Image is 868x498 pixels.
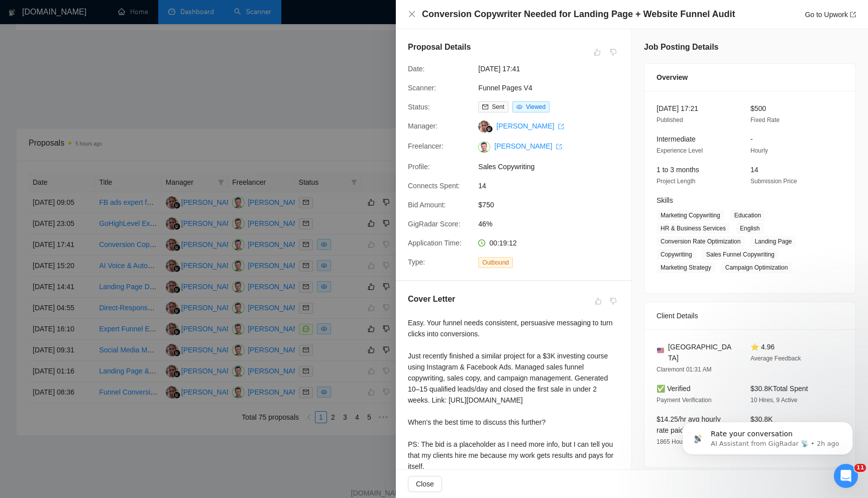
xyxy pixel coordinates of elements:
h5: Proposal Details [408,41,471,53]
a: Go to Upworkexport [805,11,856,19]
h5: Cover Letter [408,293,455,305]
span: 14 [478,180,629,191]
span: Project Length [657,178,695,185]
iframe: Intercom notifications message [667,401,868,471]
img: 🇺🇸 [657,347,664,354]
span: Experience Level [657,147,703,154]
span: Profile: [408,163,430,171]
span: Type: [408,258,425,266]
span: Close [416,478,434,489]
img: c1rciKhwV3klFW0T5PGUHgdM-4CgY_jzYtsaSYhuGIoZo95AG3mZqkj9xVSdy448cN [478,141,490,153]
span: GigRadar Score: [408,220,460,228]
span: 1865 Hours [657,438,688,445]
span: Connects Spent: [408,182,460,190]
span: Skills [657,196,673,204]
a: [PERSON_NAME] export [494,142,562,150]
span: $14.25/hr avg hourly rate paid [657,415,721,434]
h4: Conversion Copywriter Needed for Landing Page + Website Funnel Audit [422,8,735,21]
span: mail [482,104,488,110]
button: Close [408,476,442,492]
span: Date: [408,65,424,73]
span: export [556,144,562,150]
span: $750 [478,199,629,210]
span: Payment Verification [657,397,711,404]
span: clock-circle [478,239,485,246]
span: Sales Copywriting [478,161,629,172]
span: Freelancer: [408,142,444,150]
span: close [408,10,416,18]
span: Sales Funnel Copywriting [702,249,779,260]
div: Client Details [657,302,843,329]
a: [PERSON_NAME] export [496,122,564,130]
span: Status: [408,103,430,111]
span: $30.8K Total Spent [750,385,808,393]
span: Fixed Rate [750,116,780,123]
span: Sent [492,103,504,110]
span: Published [657,116,683,123]
span: export [850,12,856,18]
span: export [558,123,564,130]
span: [DATE] 17:21 [657,104,698,112]
span: - [750,135,753,143]
span: [GEOGRAPHIC_DATA] [668,341,734,363]
span: Outbound [478,257,513,268]
span: [DATE] 17:41 [478,63,629,74]
button: Close [408,10,416,19]
div: Easy. Your funnel needs consistent, persuasive messaging to turn clicks into conversions. Just re... [408,317,619,472]
iframe: Intercom live chat [834,464,858,488]
span: 10 Hires, 9 Active [750,397,797,404]
span: ✅ Verified [657,385,691,393]
span: $500 [750,104,766,112]
span: Average Feedback [750,355,801,362]
span: Overview [657,72,688,83]
span: 14 [750,166,758,174]
span: 1 to 3 months [657,166,699,174]
span: Education [730,210,765,221]
span: Viewed [526,103,546,110]
span: HR & Business Services [657,223,730,234]
span: Marketing Copywriting [657,210,724,221]
span: Manager: [408,122,438,130]
span: Conversion Rate Optimization [657,236,744,247]
span: Marketing Strategy [657,262,715,273]
span: Copywriting [657,249,696,260]
span: Application Time: [408,239,462,247]
span: Hourly [750,147,768,154]
span: Landing Page [750,236,796,247]
span: Intermediate [657,135,696,143]
img: gigradar-bm.png [486,126,493,133]
a: Funnel Pages V4 [478,84,532,92]
span: 11 [854,464,866,472]
span: 00:19:12 [489,239,517,247]
span: Bid Amount: [408,201,446,209]
span: English [736,223,764,234]
span: Scanner: [408,84,436,92]
span: Submission Price [750,178,797,185]
h5: Job Posting Details [644,41,718,53]
span: eye [516,104,522,110]
span: 46% [478,218,629,229]
span: Campaign Optimization [721,262,792,273]
span: Claremont 01:31 AM [657,366,711,373]
span: ⭐ 4.96 [750,343,775,351]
